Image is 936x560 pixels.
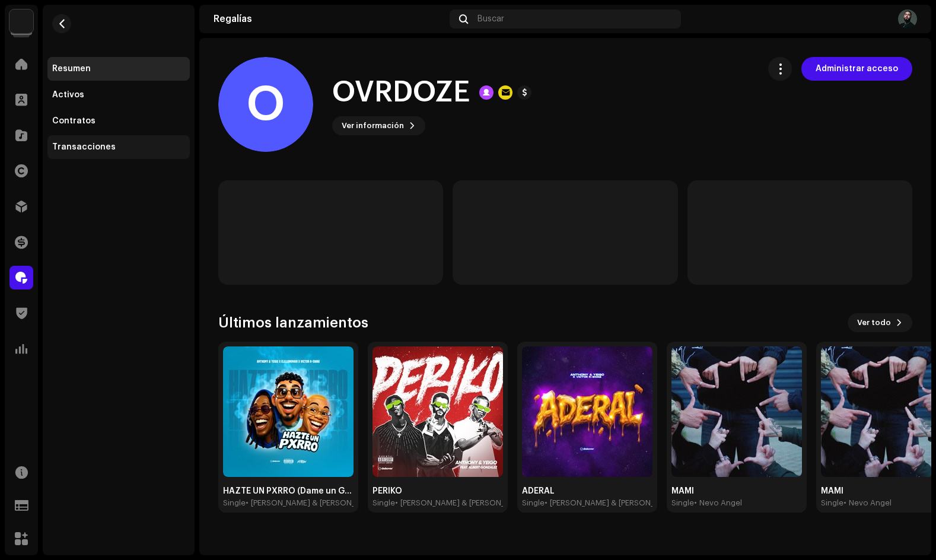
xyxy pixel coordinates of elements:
[816,57,898,81] span: Administrar acceso
[545,498,678,508] div: • [PERSON_NAME] & [PERSON_NAME]
[694,498,742,508] div: • Nevo Angel
[52,116,95,126] div: Contratos
[47,109,190,133] re-m-nav-item: Contratos
[223,486,354,496] div: HAZTE UN PXRRO (Dame un Grrr)
[342,114,404,138] span: Ver información
[373,346,503,477] img: 9598108e-02bc-48db-8f82-a9f0aeec09a7
[218,57,313,152] div: O
[214,14,445,24] div: Regalías
[671,498,694,508] div: Single
[47,83,190,107] re-m-nav-item: Activos
[522,498,545,508] div: Single
[332,74,470,112] h1: OVRDOZE
[246,498,379,508] div: • [PERSON_NAME] & [PERSON_NAME]
[843,498,892,508] div: • Nevo Angel
[373,498,395,508] div: Single
[522,346,652,477] img: 6763b920-1c0c-4d03-b65d-a8a9792050aa
[671,486,802,496] div: MAMI
[47,57,190,81] re-m-nav-item: Resumen
[47,135,190,159] re-m-nav-item: Transacciones
[218,313,368,332] h3: Últimos lanzamientos
[801,57,912,81] button: Administrar acceso
[522,486,652,496] div: ADERAL
[821,498,843,508] div: Single
[223,346,354,477] img: a30f13f1-8297-4adc-942d-fd9e4fcc52f0
[52,142,116,152] div: Transacciones
[671,346,802,477] img: 6c411e7d-7f59-4c5d-a6f1-73bd5aa12d19
[52,90,84,100] div: Activos
[373,486,503,496] div: PERIKO
[898,9,917,28] img: 4aa80ac8-f456-4b73-9155-3004d72a36f1
[52,64,91,74] div: Resumen
[395,498,529,508] div: • [PERSON_NAME] & [PERSON_NAME]
[857,311,891,335] span: Ver todo
[848,313,912,332] button: Ver todo
[9,9,33,33] img: 297a105e-aa6c-4183-9ff4-27133c00f2e2
[223,498,246,508] div: Single
[477,14,504,24] span: Buscar
[332,116,425,135] button: Ver información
